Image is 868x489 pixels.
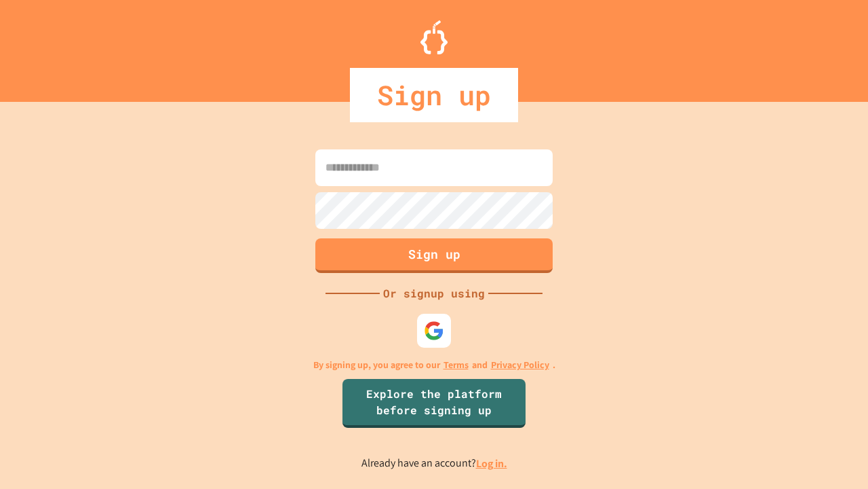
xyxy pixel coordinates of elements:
[424,321,444,341] img: google-icon.svg
[443,358,469,372] a: Terms
[342,379,526,428] a: Explore the platform before signing up
[476,456,507,471] a: Log in.
[361,455,507,472] p: Already have an account?
[380,285,488,302] div: Or signup using
[350,68,518,122] div: Sign up
[491,358,549,372] a: Privacy Policy
[315,238,553,273] button: Sign up
[313,358,555,372] p: By signing up, you agree to our and .
[420,20,448,54] img: Logo.svg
